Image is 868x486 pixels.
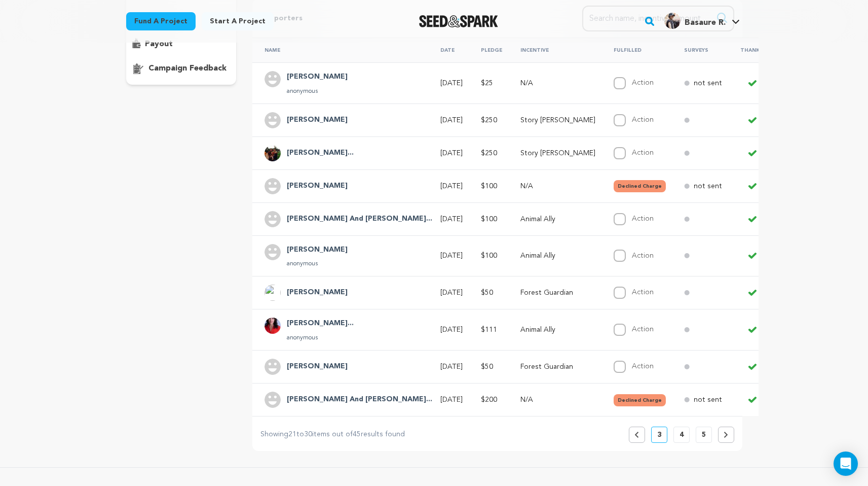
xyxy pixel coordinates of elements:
h4: Mauricio Benavente [287,147,354,159]
img: Seed&Spark Logo Dark Mode [419,15,499,27]
p: [DATE] [440,78,463,88]
img: user.png [265,112,281,128]
button: 3 [651,427,667,443]
button: 5 [696,427,712,443]
p: [DATE] [440,362,463,372]
button: 4 [673,427,690,443]
p: Animal Ally [520,251,595,261]
div: Basaure R.'s Profile [664,13,726,29]
p: not sent [694,395,722,405]
span: $25 [481,80,493,87]
p: [DATE] [440,148,463,158]
span: 21 [288,431,296,438]
span: $100 [481,183,497,190]
span: Basaure R. [685,19,726,27]
th: Thanks [728,38,771,62]
label: Action [632,252,654,259]
button: campaign feedback [126,60,237,77]
label: Action [632,79,654,86]
img: ACg8ocIIl_qH6IoPeE0__RIQmJdHIF-fuW_l7-tpFG3UC6wIo4oYnA=s96-c [265,285,281,301]
a: Seed&Spark Homepage [419,15,499,27]
h4: Natalie Conneely [287,318,354,330]
p: Animal Ally [520,325,595,335]
img: 720a3f71b7ba1c2c.jpg [265,318,281,334]
p: N/A [520,181,595,191]
p: [DATE] [440,251,463,261]
img: user.png [265,211,281,227]
label: Action [632,116,654,123]
p: 4 [680,430,684,440]
span: $100 [481,252,497,259]
p: anonymous [287,334,354,342]
a: Fund a project [126,12,196,30]
button: payout [126,36,237,52]
p: Animal Ally [520,214,595,224]
span: $200 [481,396,497,403]
img: user.png [265,71,281,87]
th: Pledge [469,38,508,62]
label: Action [632,326,654,333]
span: $111 [481,326,497,333]
p: not sent [694,78,722,88]
h4: Deepa Gupta [287,114,348,126]
span: $250 [481,117,497,124]
img: f99cc5c1b64b19ee.jpg [664,13,681,29]
p: Forest Guardian [520,362,595,372]
h4: Lisa Mertens [287,244,348,256]
th: Name [252,38,428,62]
p: Story Steward [520,115,595,125]
th: Surveys [672,38,728,62]
p: 5 [702,430,706,440]
p: not sent [694,181,722,191]
span: 30 [304,431,312,438]
span: $250 [481,150,497,157]
label: Action [632,289,654,296]
p: anonymous [287,260,348,268]
p: [DATE] [440,214,463,224]
th: Fulfilled [601,38,672,62]
span: 45 [353,431,361,438]
th: Incentive [508,38,601,62]
img: user.png [265,359,281,375]
p: 3 [657,430,661,440]
img: user.png [265,392,281,408]
p: [DATE] [440,181,463,191]
button: Declined Charge [614,394,666,406]
h4: Paula Perrin [287,361,348,373]
h4: Conneely Tamara [287,287,348,299]
span: Basaure R.'s Profile [662,11,742,32]
p: campaign feedback [148,62,227,75]
h4: Cindy And Jorge Basaure [287,394,432,406]
label: Action [632,215,654,222]
p: N/A [520,395,595,405]
a: Basaure R.'s Profile [662,11,742,29]
th: Date [428,38,469,62]
p: Story Steward [520,148,595,158]
p: Showing to items out of results found [260,429,405,441]
div: Open Intercom Messenger [834,452,858,476]
label: Action [632,363,654,370]
button: Declined Charge [614,180,666,192]
p: [DATE] [440,115,463,125]
h4: Dave Kendall [287,71,348,83]
h4: Danica Conneely [287,180,348,192]
img: user.png [265,178,281,194]
p: payout [145,38,173,50]
p: N/A [520,78,595,88]
img: user.png [265,244,281,260]
p: [DATE] [440,288,463,298]
p: [DATE] [440,325,463,335]
p: [DATE] [440,395,463,405]
span: $100 [481,216,497,223]
h4: Bidisha And George [287,213,432,225]
span: $50 [481,289,493,296]
p: Forest Guardian [520,288,595,298]
p: anonymous [287,87,348,95]
label: Action [632,149,654,156]
a: Start a project [202,12,274,30]
span: $50 [481,363,493,370]
img: picture.jpeg [265,145,281,161]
